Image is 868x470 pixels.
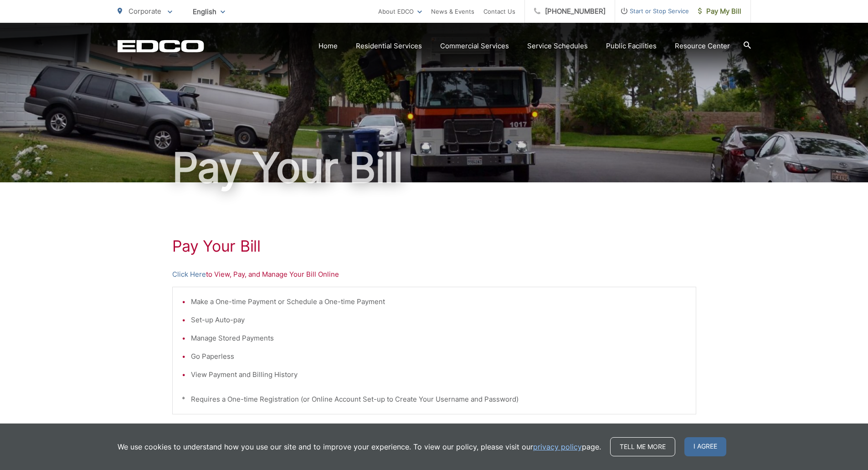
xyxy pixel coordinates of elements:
[610,437,675,456] a: Tell me more
[118,441,601,452] p: We use cookies to understand how you use our site and to improve your experience. To view our pol...
[172,269,206,280] a: Click Here
[191,315,687,325] li: Set-up Auto-pay
[128,7,161,15] span: Corporate
[172,237,696,255] h1: Pay Your Bill
[191,296,687,307] li: Make a One-time Payment or Schedule a One-time Payment
[182,394,687,405] p: * Requires a One-time Registration (or Online Account Set-up to Create Your Username and Password)
[527,41,588,52] a: Service Schedules
[378,6,422,17] a: About EDCO
[675,41,730,52] a: Resource Center
[698,6,741,17] span: Pay My Bill
[356,41,422,52] a: Residential Services
[118,145,751,191] h1: Pay Your Bill
[318,41,338,52] a: Home
[172,269,696,280] p: to View, Pay, and Manage Your Bill Online
[191,333,687,344] li: Manage Stored Payments
[186,4,232,20] span: English
[191,351,687,362] li: Go Paperless
[118,40,204,52] a: EDCD logo. Return to the homepage.
[431,6,474,17] a: News & Events
[483,6,515,17] a: Contact Us
[684,437,726,456] span: I agree
[191,369,687,380] li: View Payment and Billing History
[533,441,582,452] a: privacy policy
[440,41,509,52] a: Commercial Services
[606,41,657,52] a: Public Facilities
